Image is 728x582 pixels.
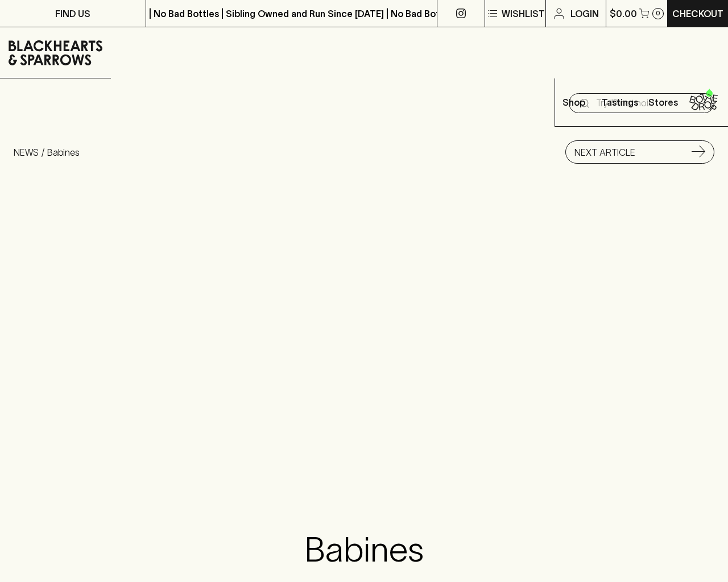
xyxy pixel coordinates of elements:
[598,78,642,126] a: Tastings
[555,78,598,126] button: Shop
[656,10,660,16] p: 0
[502,7,545,20] p: Wishlist
[565,140,714,164] a: NEXT ARTICLE
[299,529,430,570] h2: Babines
[672,7,723,20] p: Checkout
[570,7,599,20] p: Login
[642,78,685,126] a: Stores
[14,147,39,157] a: NEWS
[610,7,637,20] p: $0.00
[562,95,585,109] p: Shop
[596,94,705,113] input: Try "Pinot noir"
[574,145,635,159] p: NEXT ARTICLE
[55,7,90,20] p: FIND US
